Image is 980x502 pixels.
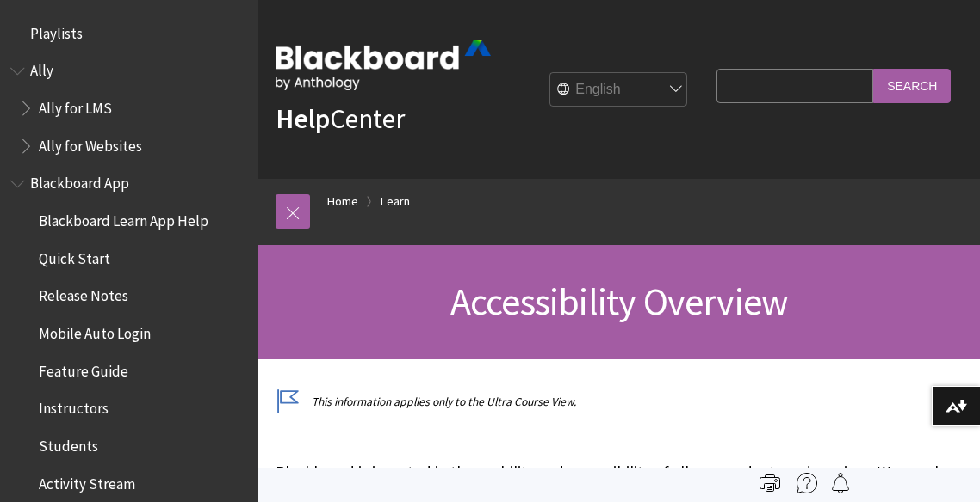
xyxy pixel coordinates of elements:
[30,19,83,42] span: Playlists
[39,94,112,117] span: Ally for LMS
[327,191,358,212] a: Home
[873,69,951,102] input: Search
[39,244,110,267] span: Quick Start
[39,282,128,305] span: Release Notes
[760,473,780,493] img: Print
[30,57,53,80] span: Ally
[39,469,135,493] span: Activity Stream
[381,191,410,212] a: Learn
[276,101,330,136] strong: Help
[550,73,688,107] select: Site Language Selector
[276,40,491,90] img: Blackboard by Anthology
[30,169,129,193] span: Blackboard App
[10,19,248,48] nav: Book outline for Playlists
[10,57,248,161] nav: Book outline for Anthology Ally Help
[39,357,128,380] span: Feature Guide
[39,432,98,455] span: Students
[450,278,788,325] span: Accessibility Overview
[39,319,151,342] span: Mobile Auto Login
[276,394,963,410] p: This information applies only to the Ultra Course View.
[797,473,817,493] img: More help
[830,473,851,493] img: Follow this page
[39,395,109,418] span: Instructors
[276,101,405,136] a: HelpCenter
[39,132,142,155] span: Ally for Websites
[39,206,208,230] span: Blackboard Learn App Help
